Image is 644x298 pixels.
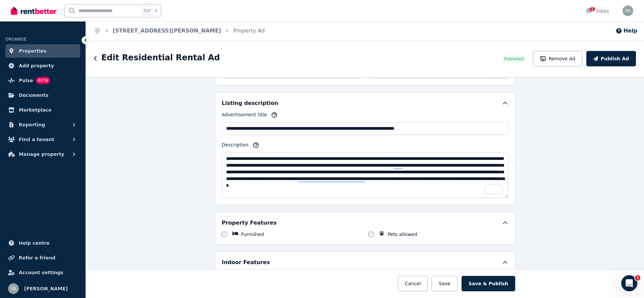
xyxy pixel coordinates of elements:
[36,77,50,84] span: BETA
[113,27,221,34] a: [STREET_ADDRESS][PERSON_NAME]
[5,236,80,250] a: Help centre
[635,275,640,281] span: 1
[615,27,637,35] button: Help
[432,276,457,291] button: Save
[5,251,80,264] a: Refer a friend
[19,62,54,70] span: Add property
[19,106,51,114] span: Marketplace
[222,141,249,151] label: Description
[5,103,80,117] a: Marketplace
[19,91,49,99] span: Documents
[142,6,152,15] span: Ctrl
[504,56,524,62] span: Published
[462,276,515,291] button: Save & Publish
[5,74,80,87] a: PulseBETA
[222,258,270,266] h5: Indoor Features
[19,269,63,277] span: Account settings
[621,275,637,291] iframe: Intercom live chat
[222,219,277,227] h5: Property Features
[19,121,45,129] span: Reporting
[5,59,80,72] a: Add property
[19,254,55,262] span: Refer a friend
[590,7,595,11] span: 1
[155,8,157,13] span: k
[19,150,64,158] span: Manage property
[586,51,636,66] button: Publish Ad
[24,285,68,293] span: [PERSON_NAME]
[19,239,50,247] span: Help centre
[586,8,609,14] div: Inbox
[5,133,80,146] button: Find a tenant
[86,21,273,40] nav: Breadcrumb
[101,52,220,63] h1: Edit Residential Rental Ad
[623,5,633,16] img: Raj Bala
[222,99,278,107] h5: Listing description
[5,37,26,42] span: ORGANISE
[19,76,33,84] span: Pulse
[533,51,582,66] button: Remove Ad
[388,231,417,238] label: Pets allowed
[19,135,54,143] span: Find a tenant
[241,231,264,238] label: Furnished
[222,152,508,198] textarea: To enrich screen reader interactions, please activate Accessibility in Grammarly extension settings
[5,44,80,58] a: Properties
[398,276,428,291] button: Cancel
[5,118,80,131] button: Reporting
[5,88,80,102] a: Documents
[11,6,56,16] img: RentBetter
[5,266,80,279] a: Account settings
[19,47,47,55] span: Properties
[5,147,80,161] button: Manage property
[8,283,19,294] img: Raj Bala
[233,27,265,34] a: Property Ad
[222,111,267,121] label: Advertisement title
